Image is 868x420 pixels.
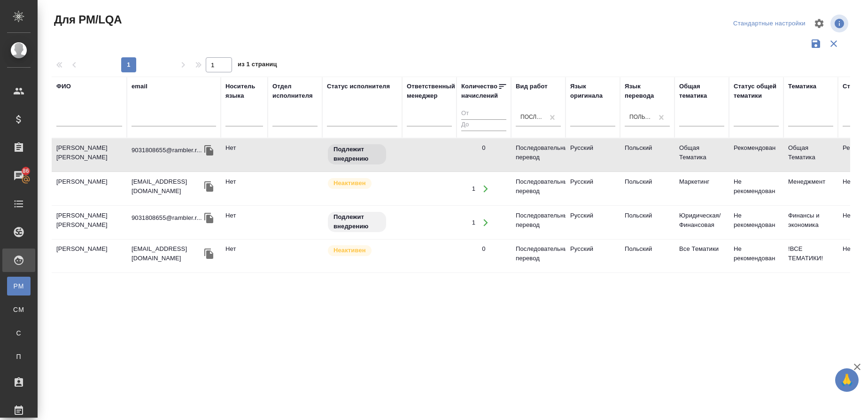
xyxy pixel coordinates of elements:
[407,82,455,101] div: Ответственный менеджер
[482,143,485,153] div: 0
[511,172,566,205] td: Последовательный перевод
[679,82,724,101] div: Общая тематика
[625,82,670,101] div: Язык перевода
[56,82,71,91] div: ФИО
[516,82,548,91] div: Вид работ
[620,240,674,272] td: Польский
[731,16,808,31] div: split button
[12,328,26,338] span: С
[729,206,783,239] td: Не рекомендован
[476,179,495,198] button: Открыть работы
[620,139,674,171] td: Польский
[202,211,216,225] button: Скопировать
[788,82,816,91] div: Тематика
[511,206,566,239] td: Последовательный перевод
[221,206,268,239] td: Нет
[511,139,566,171] td: Последовательный перевод
[7,277,31,296] a: PM
[620,206,674,239] td: Польский
[476,213,495,232] button: Открыть работы
[12,281,26,291] span: PM
[461,108,506,120] input: От
[808,12,830,35] span: Настроить таблицу
[674,240,729,272] td: Все Тематики
[327,244,397,257] div: Наши пути разошлись: исполнитель с нами не работает
[783,139,838,171] td: Общая Тематика
[202,179,216,194] button: Скопировать
[333,212,380,231] p: Подлежит внедрению
[674,206,729,239] td: Юридическая/Финансовая
[7,347,31,366] a: П
[7,300,31,319] a: CM
[52,240,127,272] td: [PERSON_NAME]
[783,206,838,239] td: Финансы и экономика
[17,166,35,176] span: 86
[12,352,26,361] span: П
[461,82,498,101] div: Количество начислений
[566,139,620,171] td: Русский
[566,240,620,272] td: Русский
[327,211,397,233] div: Свежая кровь: на первые 3 заказа по тематике ставь редактора и фиксируй оценки
[132,146,202,155] p: 9031808655@rambler.r...
[674,139,729,171] td: Общая Тематика
[461,119,506,131] input: До
[333,145,380,163] p: Подлежит внедрению
[327,143,397,165] div: Свежая кровь: на первые 3 заказа по тематике ставь редактора и фиксируй оценки
[783,172,838,205] td: Менеджмент
[52,12,122,27] span: Для PM/LQA
[132,244,202,263] p: [EMAIL_ADDRESS][DOMAIN_NAME]
[52,206,127,239] td: [PERSON_NAME] [PERSON_NAME]
[729,172,783,205] td: Не рекомендован
[835,368,859,392] button: 🙏
[566,206,620,239] td: Русский
[327,82,390,91] div: Статус исполнителя
[511,240,566,272] td: Последовательный перевод
[734,82,779,101] div: Статус общей тематики
[132,213,202,223] p: 9031808655@rambler.r...
[333,179,366,188] p: Неактивен
[620,172,674,205] td: Польский
[7,324,31,342] a: С
[221,172,268,205] td: Нет
[472,218,475,227] div: 1
[482,244,485,254] div: 0
[520,113,545,121] div: Последовательный перевод
[2,164,35,187] a: 86
[629,113,654,121] div: Польский
[52,139,127,171] td: [PERSON_NAME] [PERSON_NAME]
[830,15,850,32] span: Посмотреть информацию
[132,82,147,91] div: email
[729,139,783,171] td: Рекомендован
[272,82,318,101] div: Отдел исполнителя
[221,139,268,171] td: Нет
[52,172,127,205] td: [PERSON_NAME]
[225,82,263,101] div: Носитель языка
[202,143,216,157] button: Скопировать
[729,240,783,272] td: Не рекомендован
[238,59,277,72] span: из 1 страниц
[825,35,843,53] button: Сбросить фильтры
[839,370,855,390] span: 🙏
[783,240,838,272] td: !ВСЕ ТЕМАТИКИ!
[807,35,825,53] button: Сохранить фильтры
[674,172,729,205] td: Маркетинг
[472,184,475,194] div: 1
[566,172,620,205] td: Русский
[132,177,202,196] p: [EMAIL_ADDRESS][DOMAIN_NAME]
[202,247,216,261] button: Скопировать
[570,82,615,101] div: Язык оригинала
[221,240,268,272] td: Нет
[12,305,26,314] span: CM
[333,246,366,255] p: Неактивен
